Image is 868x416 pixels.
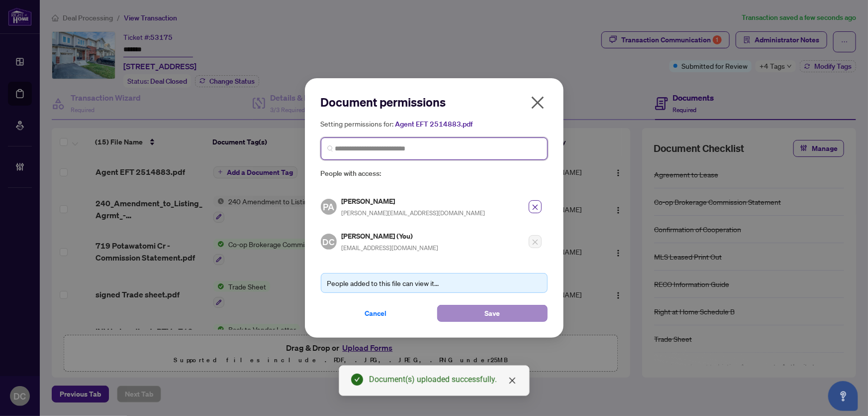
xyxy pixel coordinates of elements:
[484,305,500,321] span: Save
[342,230,439,242] h5: [PERSON_NAME] (You)
[369,374,517,386] div: Document(s) uploaded successfully.
[321,305,431,322] button: Cancel
[323,235,335,249] span: DC
[342,244,439,252] span: [EMAIL_ADDRESS][DOMAIN_NAME]
[342,209,485,217] span: [PERSON_NAME][EMAIL_ADDRESS][DOMAIN_NAME]
[342,195,485,207] h5: [PERSON_NAME]
[351,374,363,386] span: check-circle
[365,305,387,321] span: Cancel
[327,145,333,151] img: search_icon
[530,95,546,111] span: close
[508,377,516,385] span: close
[395,120,473,129] span: Agent EFT 2514883.pdf
[828,381,858,411] button: Open asap
[437,305,548,322] button: Save
[321,168,548,179] span: People with access:
[327,277,541,288] div: People added to this file can view it...
[532,204,539,211] span: close
[507,375,518,386] a: Close
[323,200,334,214] span: PA
[321,118,548,130] h5: Setting permissions for:
[321,94,548,110] h2: Document permissions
